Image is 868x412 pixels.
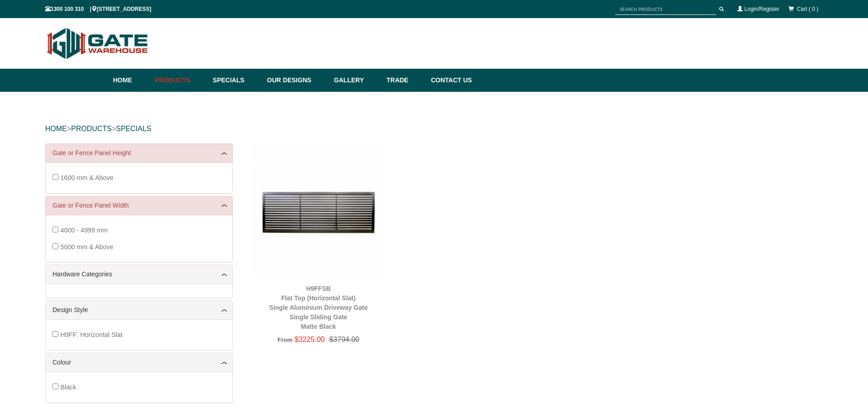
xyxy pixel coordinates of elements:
input: SEARCH PRODUCTS [615,4,716,15]
span: 4000 - 4999 mm [60,227,108,234]
a: Design Style [52,305,226,315]
a: Home [113,69,150,92]
a: Gate or Fence Panel Width [52,201,226,210]
a: HOME [45,125,67,133]
span: Black [60,384,76,391]
a: Colour [52,358,226,367]
a: Products [150,69,208,92]
a: SPECIALS [116,125,151,133]
a: Trade [382,69,426,92]
img: Gate Warehouse [45,23,151,64]
a: Gate or Fence Panel Height [52,148,226,158]
span: From [278,336,292,343]
span: 5000 mm & Above [60,243,113,251]
a: Login/Register [745,6,779,12]
span: Cart ( 0 ) [797,6,818,12]
a: Our Designs [263,69,330,92]
div: > > [45,114,823,143]
img: H9FFSB - Flat Top (Horizontal Slat) - Single Aluminium Driveway Gate - Single Sliding Gate - Matt... [251,143,386,279]
span: 1300 100 310 | [STREET_ADDRESS] [45,6,151,12]
a: Specials [208,69,263,92]
a: Hardware Categories [52,270,226,279]
a: Contact Us [426,69,472,92]
a: PRODUCTS [71,125,112,133]
a: Gallery [330,69,382,92]
span: H9FF: Horizontal Slat [60,331,123,338]
span: $3794.00 [325,336,359,343]
span: 1600 mm & Above [60,174,113,181]
a: H9FFSBFlat Top (Horizontal Slat)Single Aluminium Driveway GateSingle Sliding GateMatte Black [269,285,368,330]
span: $3225.00 [294,336,325,343]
